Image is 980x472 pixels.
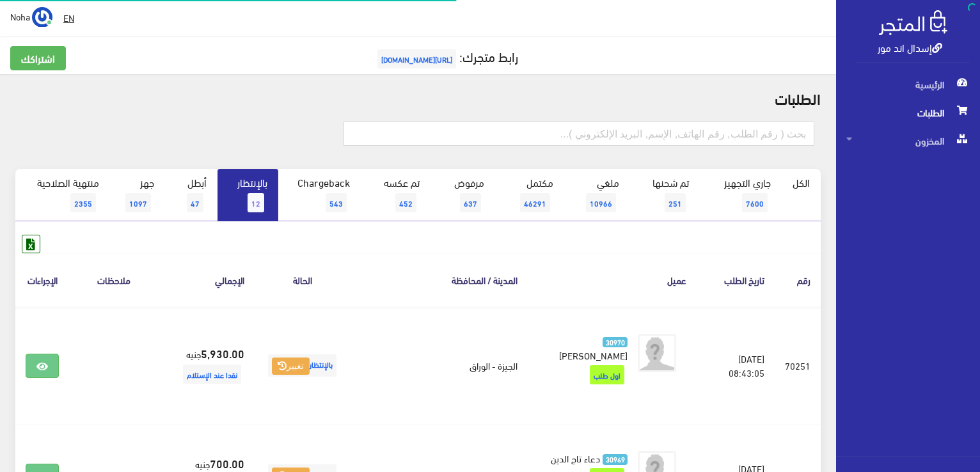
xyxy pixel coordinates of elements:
td: الجيزة - الوراق [350,307,527,425]
a: الكل [782,169,821,196]
img: ... [32,7,52,28]
a: ... Noha [10,6,52,27]
a: الرئيسية [836,70,980,98]
a: مرفوض637 [431,169,495,221]
span: الطلبات [846,98,970,127]
span: 452 [395,193,416,212]
a: المخزون [836,127,980,155]
span: المخزون [846,127,970,155]
span: 12 [248,193,264,212]
a: أبطل47 [165,169,217,221]
a: إسدال اند مور [878,38,942,56]
a: تم عكسه452 [361,169,430,221]
span: نقدا عند الإستلام [183,365,241,384]
span: [URL][DOMAIN_NAME] [377,49,456,68]
a: اشتراكك [10,46,66,70]
span: دعاء تاج الدين [551,449,600,467]
a: رابط متجرك:[URL][DOMAIN_NAME] [374,44,518,68]
img: avatar.png [638,334,676,372]
img: . [879,10,947,35]
th: المدينة / المحافظة [350,253,527,306]
td: 70251 [775,307,821,425]
h2: الطلبات [15,90,821,106]
span: Noha [10,8,30,24]
input: بحث ( رقم الطلب, رقم الهاتف, الإسم, البريد اﻹلكتروني )... [344,122,814,146]
span: 10966 [586,193,616,212]
span: بالإنتظار [268,354,336,377]
a: بالإنتظار12 [217,169,278,221]
th: عميل [528,253,697,306]
a: منتهية الصلاحية2355 [15,169,110,221]
span: 637 [460,193,481,212]
span: 30969 [603,454,628,465]
a: الطلبات [836,98,980,127]
a: 30970 [PERSON_NAME] [548,334,628,362]
span: 251 [665,193,686,212]
th: رقم [775,253,821,306]
td: [DATE] 08:43:05 [697,307,775,425]
span: 30970 [603,337,628,348]
strong: 5,930.00 [201,345,244,361]
a: ملغي10966 [564,169,630,221]
th: ملاحظات [69,253,159,306]
a: 30969 دعاء تاج الدين [548,451,628,465]
span: 543 [326,193,347,212]
a: جاري التجهيز7600 [700,169,782,221]
strong: 700.00 [210,455,244,471]
button: تغيير [272,358,310,375]
span: 47 [187,193,203,212]
a: تم شحنها251 [630,169,700,221]
a: Chargeback543 [278,169,361,221]
span: الرئيسية [846,70,970,98]
td: جنيه [159,307,255,425]
a: EN [58,6,79,29]
a: جهز1097 [110,169,165,221]
th: اﻹجمالي [159,253,255,306]
span: 46291 [520,193,550,212]
th: الإجراءات [15,253,69,306]
span: 7600 [742,193,768,212]
span: 2355 [70,193,96,212]
u: EN [63,10,74,26]
span: [PERSON_NAME] [559,346,628,364]
th: تاريخ الطلب [697,253,775,306]
span: اول طلب [590,365,624,384]
a: مكتمل46291 [495,169,564,221]
th: الحالة [255,253,350,306]
span: 1097 [125,193,151,212]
